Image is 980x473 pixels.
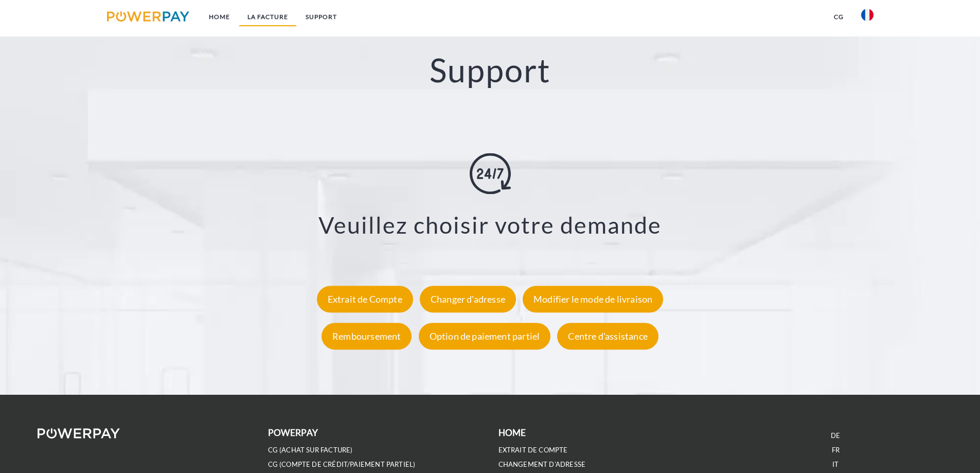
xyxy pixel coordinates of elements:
[317,286,413,312] div: Extrait de Compte
[319,330,414,342] a: Remboursement
[498,427,526,438] b: Home
[825,8,852,26] a: CG
[523,286,663,312] div: Modifier le mode de livraison
[416,330,554,342] a: Option de paiement partiel
[419,323,551,349] div: Option de paiement partiel
[322,323,412,349] div: Remboursement
[861,9,874,21] img: fr
[831,431,840,440] a: DE
[268,446,353,454] a: CG (achat sur facture)
[832,446,840,454] a: FR
[520,293,666,305] a: Modifier le mode de livraison
[314,293,416,305] a: Extrait de Compte
[832,460,839,469] a: IT
[268,460,416,469] a: CG (Compte de crédit/paiement partiel)
[498,446,568,454] a: EXTRAIT DE COMPTE
[557,323,658,349] div: Centre d'assistance
[239,8,297,26] a: LA FACTURE
[470,153,511,195] img: online-shopping.svg
[420,286,516,312] div: Changer d'adresse
[38,428,120,439] img: logo-powerpay-white.svg
[49,50,931,91] h2: Support
[555,330,661,342] a: Centre d'assistance
[200,8,239,26] a: Home
[107,11,190,22] img: logo-powerpay.svg
[297,8,346,26] a: Support
[417,293,519,305] a: Changer d'adresse
[268,427,318,438] b: POWERPAY
[498,460,586,469] a: Changement d'adresse
[62,211,918,240] h3: Veuillez choisir votre demande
